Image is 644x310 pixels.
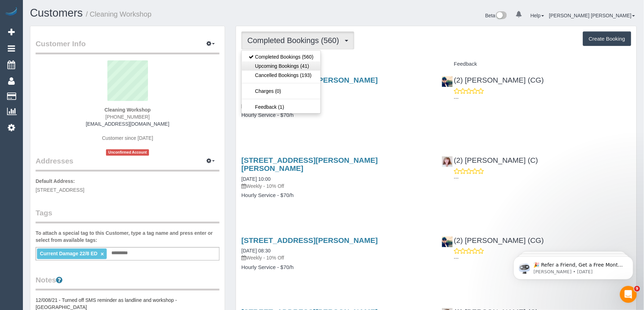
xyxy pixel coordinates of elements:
p: --- [454,174,631,181]
small: / Cleaning Workshop [86,10,152,18]
p: --- [454,255,631,262]
button: Completed Bookings (560) [241,31,354,49]
a: (2) [PERSON_NAME] (CG) [442,236,544,244]
a: Customers [30,7,83,19]
p: --- [454,95,631,102]
legend: Tags [36,208,219,223]
h4: Hourly Service - $70/h [241,112,431,118]
a: [STREET_ADDRESS][PERSON_NAME][PERSON_NAME] [241,156,378,172]
iframe: Intercom notifications message [503,242,644,291]
img: (2) Syed Razvi (CG) [442,76,453,87]
p: Weekly - 10% Off [241,254,431,261]
a: Upcoming Bookings (41) [242,61,321,71]
a: (2) [PERSON_NAME] (C) [442,156,538,164]
a: [DATE] 08:30 [241,248,271,254]
label: To attach a special tag to this Customer, type a tag name and press enter or select from availabl... [36,229,219,244]
h4: Hourly Service - $70/h [241,192,431,198]
img: New interface [495,11,507,20]
span: 9 [634,286,640,292]
a: [DATE] 10:00 [241,176,271,182]
a: Feedback (1) [242,102,321,112]
a: Charges (0) [242,87,321,96]
h4: Feedback [442,61,631,67]
span: Current Damage 22/8 ED [40,251,97,256]
span: [STREET_ADDRESS] [36,187,84,193]
a: [PERSON_NAME] [PERSON_NAME] [549,13,635,18]
span: [PHONE_NUMBER] [105,114,150,120]
legend: Notes [36,275,219,291]
a: [STREET_ADDRESS][PERSON_NAME] [241,236,378,244]
span: Unconfirmed Account [106,149,149,155]
legend: Customer Info [36,38,219,54]
span: Customer since [DATE] [102,135,153,141]
img: Automaid Logo [4,7,18,17]
p: Weekly - 10% Off [241,102,431,109]
h4: Service [241,61,431,67]
a: (2) [PERSON_NAME] (CG) [442,76,544,84]
a: Cancelled Bookings (193) [242,71,321,80]
p: Weekly - 10% Off [241,183,431,190]
img: (2) Syed Razvi (CG) [442,237,453,247]
a: × [101,251,104,257]
img: (2) Kerry Welfare (C) [442,156,453,167]
a: [EMAIL_ADDRESS][DOMAIN_NAME] [86,121,169,127]
label: Default Address: [36,178,75,185]
span: Completed Bookings (560) [247,36,342,45]
a: Completed Bookings (560) [242,52,321,61]
h4: Hourly Service - $70/h [241,264,431,270]
a: Beta [485,13,507,18]
button: Create Booking [583,31,631,46]
a: Help [531,13,544,18]
iframe: Intercom live chat [620,286,637,303]
strong: Cleaning Workshop [105,107,151,113]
